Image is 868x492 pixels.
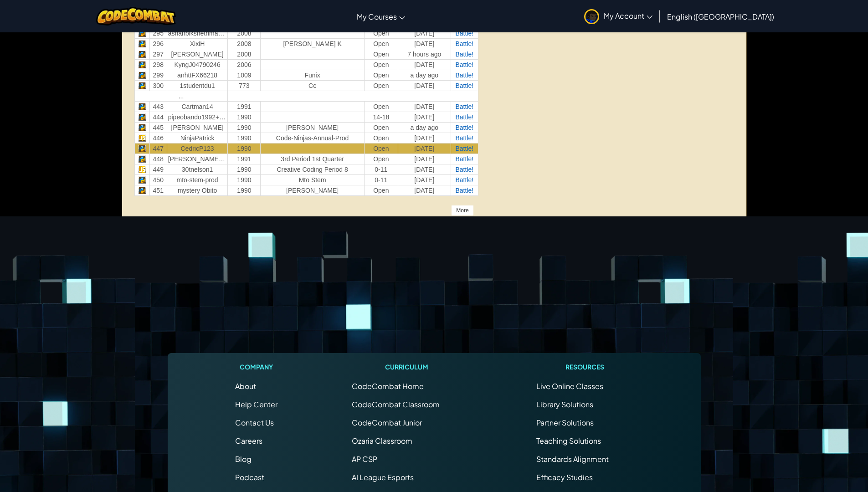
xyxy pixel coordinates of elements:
[235,472,264,482] a: Podcast
[228,101,261,112] td: 1991
[167,49,228,59] td: [PERSON_NAME]
[167,112,228,122] td: pipeobando1992+facebook
[455,113,473,121] a: Battle!
[261,164,364,174] td: Creative Coding Period 8
[228,164,261,174] td: 1990
[398,59,451,70] td: [DATE]
[364,38,398,49] td: Open
[228,80,261,91] td: 773
[455,103,473,110] a: Battle!
[235,362,277,372] h1: Company
[167,133,228,143] td: NinjaPatrick
[364,70,398,80] td: Open
[455,124,473,131] a: Battle!
[455,166,473,173] a: Battle!
[352,381,424,391] span: CodeCombat Home
[364,80,398,91] td: Open
[398,185,451,195] td: [DATE]
[364,185,398,195] td: Open
[364,143,398,154] td: Open
[536,418,594,427] a: Partner Solutions
[364,101,398,112] td: Open
[149,154,167,164] td: 448
[398,101,451,112] td: [DATE]
[455,40,473,47] a: Battle!
[536,454,609,464] a: Standards Alignment
[455,61,473,68] span: Battle!
[149,101,167,112] td: 443
[228,38,261,49] td: 2008
[149,143,167,154] td: 447
[235,418,274,427] span: Contact Us
[149,28,167,38] td: 295
[228,49,261,59] td: 2008
[364,174,398,185] td: 0-11
[455,145,473,152] span: Battle!
[398,174,451,185] td: [DATE]
[134,91,228,101] td: ...
[167,122,228,133] td: [PERSON_NAME]
[261,174,364,185] td: Mto Stem
[663,4,779,29] a: English ([GEOGRAPHIC_DATA])
[149,164,167,174] td: 449
[536,381,603,391] a: Live Online Classes
[235,400,277,409] a: Help Center
[398,122,451,133] td: a day ago
[398,80,451,91] td: [DATE]
[352,400,440,409] a: CodeCombat Classroom
[536,436,601,446] a: Teaching Solutions
[149,174,167,185] td: 450
[167,174,228,185] td: mto-stem-prod
[455,134,473,142] a: Battle!
[455,30,473,37] a: Battle!
[261,80,364,91] td: Cc
[398,164,451,174] td: [DATE]
[149,185,167,195] td: 451
[604,11,652,20] span: My Account
[149,133,167,143] td: 446
[352,4,410,29] a: My Courses
[398,112,451,122] td: [DATE]
[455,155,473,163] a: Battle!
[261,185,364,195] td: [PERSON_NAME]
[352,472,414,482] a: AI League Esports
[149,59,167,70] td: 298
[455,72,473,79] a: Battle!
[352,454,377,464] a: AP CSP
[536,400,593,409] a: Library Solutions
[352,362,462,372] h1: Curriculum
[364,28,398,38] td: Open
[228,122,261,133] td: 1990
[451,205,473,216] div: More
[149,112,167,122] td: 444
[228,59,261,70] td: 2006
[398,38,451,49] td: [DATE]
[364,49,398,59] td: Open
[167,59,228,70] td: KyngJ04790246
[455,51,473,58] a: Battle!
[536,472,593,482] a: Efficacy Studies
[455,82,473,89] span: Battle!
[167,38,228,49] td: XixiH
[167,154,228,164] td: [PERSON_NAME].[PERSON_NAME]+gplus
[364,59,398,70] td: Open
[149,80,167,91] td: 300
[398,70,451,80] td: a day ago
[352,418,422,427] a: CodeCombat Junior
[455,176,473,184] span: Battle!
[536,362,633,372] h1: Resources
[96,7,176,26] img: CodeCombat logo
[149,122,167,133] td: 445
[357,12,397,21] span: My Courses
[235,381,256,391] a: About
